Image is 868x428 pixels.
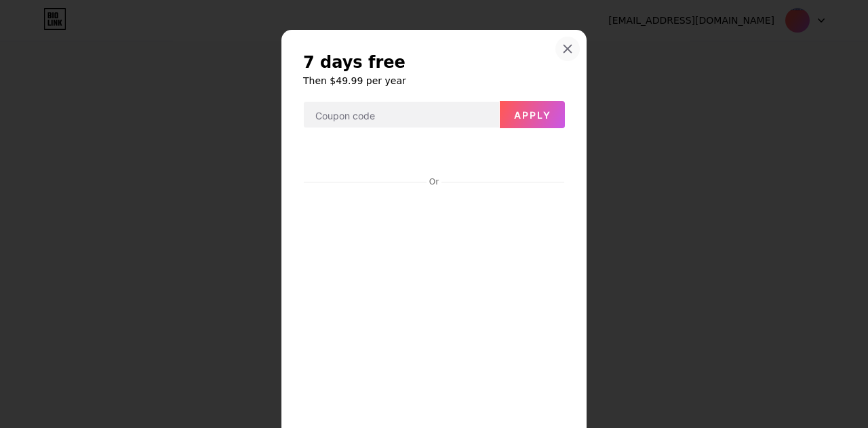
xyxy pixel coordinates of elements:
[303,52,406,73] span: 7 days free
[304,140,564,172] iframe: Secure payment button frame
[427,176,441,187] div: Or
[500,101,565,128] button: Apply
[514,109,551,121] span: Apply
[303,74,565,87] h6: Then $49.99 per year
[304,102,499,129] input: Coupon code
